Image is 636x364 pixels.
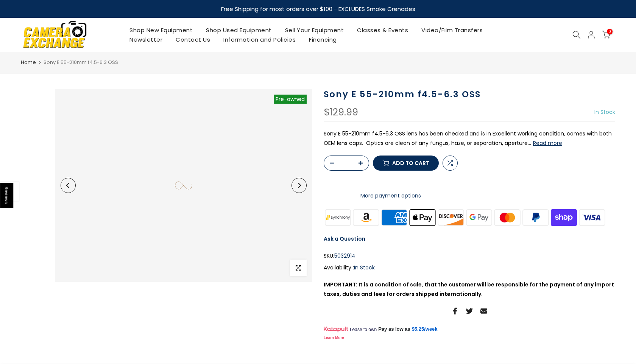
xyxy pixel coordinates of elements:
span: Add to cart [392,160,429,166]
h1: Sony E 55-210mm f4.5-6.3 OSS [324,89,615,100]
span: Lease to own [350,327,377,333]
img: amazon payments [352,208,380,227]
button: Next [291,178,307,193]
a: Information and Policies [217,35,302,44]
a: Share on Facebook [452,306,458,316]
a: Share on Twitter [466,306,473,316]
a: Financing [302,35,344,44]
button: Add to cart [373,156,439,171]
span: Pay as low as [378,326,410,333]
div: Availability : [324,263,615,272]
img: synchrony [324,208,352,227]
button: Read more [533,140,562,146]
img: paypal [522,208,550,227]
a: 0 [602,31,610,39]
a: Share on Email [480,306,487,316]
a: More payment options [324,191,458,201]
a: Home [21,59,36,66]
div: $129.99 [324,107,358,117]
span: 5032914 [334,251,355,261]
span: In Stock [354,264,375,271]
img: apple pay [408,208,437,227]
img: shopify pay [550,208,578,227]
span: Sony E 55-210mm f4.5-6.3 OSS [44,59,118,66]
a: Shop Used Equipment [200,25,279,35]
img: visa [578,208,606,227]
div: SKU: [324,251,615,261]
a: Newsletter [123,35,169,44]
span: 0 [607,29,613,34]
a: $5.25/week [412,326,438,333]
strong: Free Shipping for most orders over $100 - EXCLUDES Smoke Grenades [221,5,415,13]
a: Sell Your Equipment [278,25,351,35]
a: Contact Us [169,35,217,44]
strong: IMPORTANT: It is a condition of sale, that the customer will be responsible for the payment of an... [324,281,614,298]
img: google pay [465,208,493,227]
img: american express [380,208,408,227]
a: Classes & Events [351,25,415,35]
img: master [493,208,522,227]
span: In Stock [594,108,615,116]
p: Sony E 55-210mm f4.5-6.3 OSS lens has been checked and is in Excellent working condition, comes w... [324,129,615,148]
img: discover [437,208,465,227]
a: Ask a Question [324,235,365,243]
a: Learn More [324,336,344,340]
a: Shop New Equipment [123,25,200,35]
button: Previous [61,178,76,193]
a: Video/Film Transfers [415,25,489,35]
